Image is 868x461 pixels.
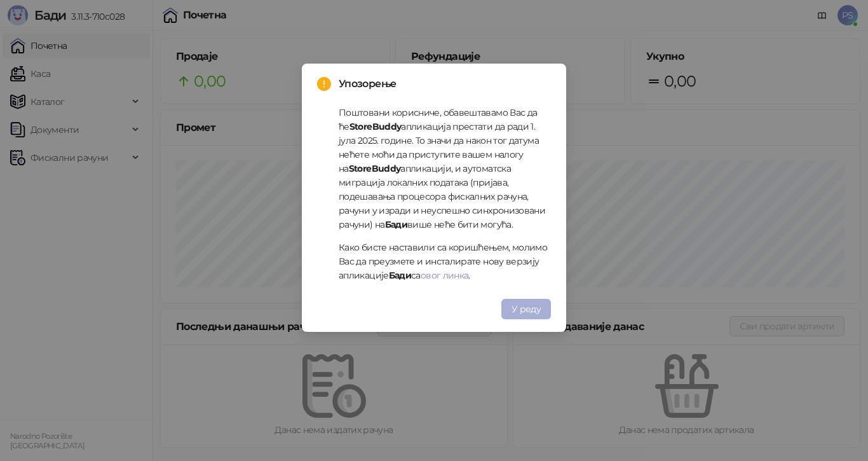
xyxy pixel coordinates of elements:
[512,303,541,315] span: У реду
[349,121,402,132] strong: StoreBuddy
[339,76,551,92] span: Упозорење
[421,270,469,281] a: овог линка
[339,106,551,231] p: Поштовани корисниче, обавештавамо Вас да ће апликација престати да ради 1. јула 2025. године. То ...
[339,240,551,282] p: Како бисте наставили са коришћењем, молимо Вас да преузмете и инсталирате нову верзију апликације...
[501,299,551,319] button: У реду
[389,270,411,281] strong: Бади
[349,163,401,174] strong: StoreBuddy
[385,219,407,230] strong: Бади
[317,77,331,91] span: exclamation-circle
